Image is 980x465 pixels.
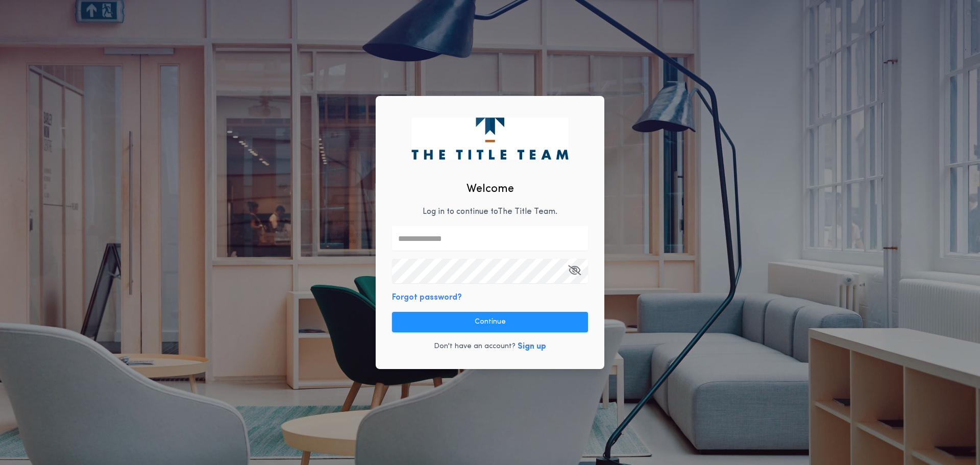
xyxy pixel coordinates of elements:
[518,340,546,353] button: Sign up
[392,312,588,332] button: Continue
[411,117,568,159] img: logo
[423,206,557,218] p: Log in to continue to The Title Team .
[434,341,516,352] p: Don't have an account?
[467,181,514,198] h2: Welcome
[392,291,462,304] button: Forgot password?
